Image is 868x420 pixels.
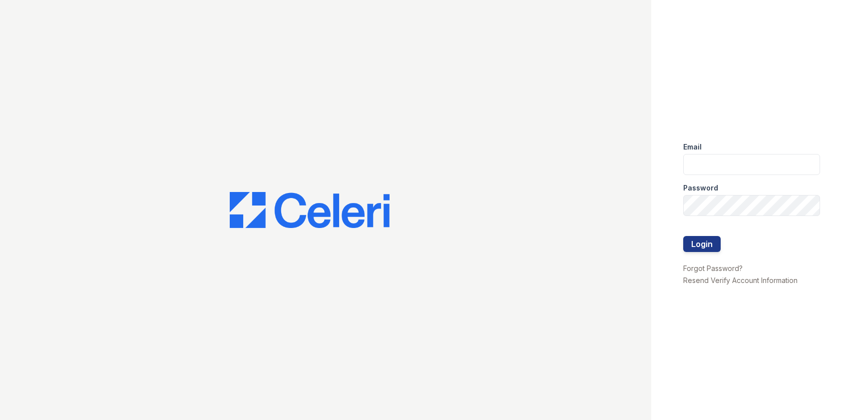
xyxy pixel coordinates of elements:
[230,192,390,228] img: CE_Logo_Blue-a8612792a0a2168367f1c8372b55b34899dd931a85d93a1a3d3e32e68fde9ad4.png
[683,236,721,252] button: Login
[683,264,743,272] a: Forgot Password?
[683,276,798,284] a: Resend Verify Account Information
[683,183,718,193] label: Password
[683,142,702,152] label: Email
